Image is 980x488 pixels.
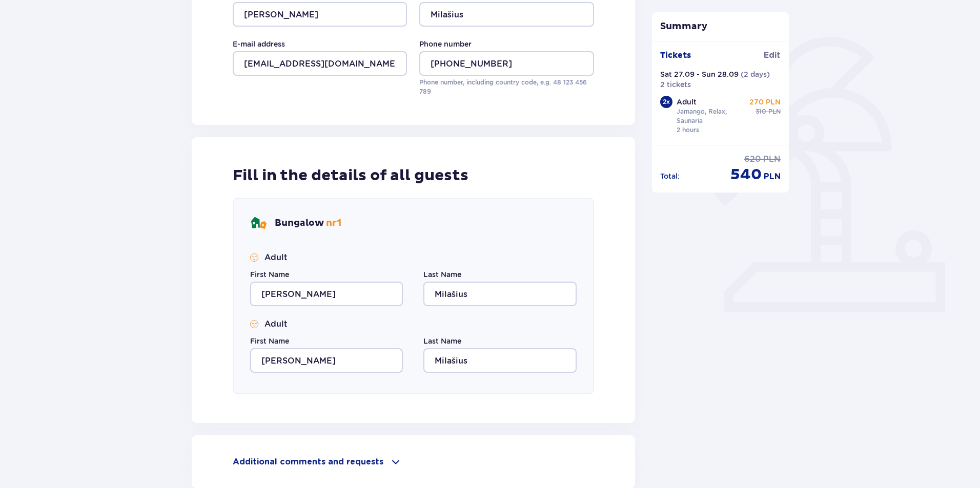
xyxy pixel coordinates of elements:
[250,269,289,280] label: First Name
[744,154,761,165] p: 620
[250,282,403,306] input: First Name
[250,336,289,346] label: First Name
[233,39,285,49] label: E-mail address
[660,50,691,61] p: Tickets
[419,51,594,76] input: Phone number
[660,69,739,79] p: Sat 27.09 - Sun 28.09
[677,125,699,135] p: 2 hours
[250,348,403,373] input: First Name
[233,456,383,468] p: Additional comments and requests
[764,171,781,182] p: PLN
[233,2,407,27] input: First Name
[419,39,472,49] label: Phone number
[741,69,770,79] p: ( 2 days )
[233,51,407,76] input: E-mail address
[764,50,781,61] a: Edit
[419,78,594,96] p: Phone number, including country code, e.g. 48 ​123 ​456 ​789
[660,96,672,108] div: 2 x
[275,217,341,229] p: Bungalow
[677,107,747,125] p: Jamango, Relax, Saunaria
[749,97,781,107] p: 270 PLN
[652,20,789,33] p: Summary
[763,154,781,165] p: PLN
[660,171,680,181] p: Total :
[660,79,691,90] p: 2 tickets
[423,282,576,306] input: Last Name
[423,269,461,280] label: Last Name
[250,320,258,328] img: Smile Icon
[250,215,267,231] img: bungalows Icon
[730,165,762,184] p: 540
[233,166,468,185] p: Fill in the details of all guests
[677,97,697,107] p: Adult
[264,319,288,330] p: Adult
[756,107,766,116] p: 310
[423,348,576,373] input: Last Name
[419,2,594,27] input: Last Name
[264,252,288,263] p: Adult
[423,336,461,346] label: Last Name
[250,253,258,262] img: Smile Icon
[326,217,341,229] span: nr 1
[768,107,781,116] p: PLN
